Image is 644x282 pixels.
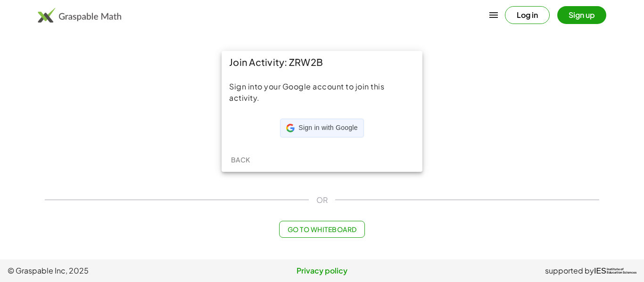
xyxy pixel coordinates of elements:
span: Sign in with Google [298,123,357,133]
a: IESInstitute ofEducation Sciences [594,265,636,276]
button: Log in [505,6,550,24]
span: Back [231,155,250,164]
span: supported by [545,265,594,276]
span: IES [594,266,606,275]
button: Back [225,151,256,168]
div: Join Activity: ZRW2B [222,51,422,73]
a: Privacy policy [217,265,427,276]
span: © Graspable Inc, 2025 [8,265,217,276]
span: OR [316,194,328,206]
div: Sign in with Google [280,119,363,137]
span: Institute of Education Sciences [607,268,636,274]
button: Sign up [557,6,606,24]
span: Go to Whiteboard [287,225,356,234]
div: Sign into your Google account to join this activity. [229,81,415,104]
button: Go to Whiteboard [279,221,364,238]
